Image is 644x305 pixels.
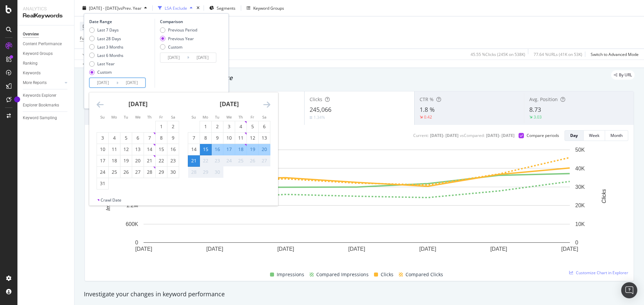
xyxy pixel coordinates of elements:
div: [DATE] - [DATE] [486,133,515,138]
div: 15 [156,146,167,153]
text: [DATE] [348,246,365,252]
span: Clicks [381,271,393,279]
span: 8.73 [529,105,541,113]
td: Choose Thursday, August 28, 2025 as your check-in date. It’s available. [144,166,156,178]
td: Not available. Thursday, September 25, 2025 [235,155,247,166]
div: Open Intercom Messenger [621,282,637,298]
div: Switch to Advanced Mode [591,51,639,57]
div: 19 [120,157,132,164]
div: Date Range [89,19,153,24]
div: 24 [97,169,108,175]
div: 1 [156,123,167,130]
small: Th [147,115,152,120]
div: Keyword Groups [23,50,53,57]
div: vs Compared : [460,133,485,138]
div: times [195,5,201,11]
div: 29 [200,169,211,175]
small: Mo [203,115,208,120]
text: 40K [575,165,585,171]
div: 18 [109,157,120,164]
td: Choose Tuesday, August 12, 2025 as your check-in date. It’s available. [120,144,132,155]
span: Clicks [310,96,322,102]
div: RealKeywords [23,12,69,20]
td: Choose Monday, September 8, 2025 as your check-in date. It’s available. [200,132,212,144]
div: 15 [200,146,211,153]
div: Keyword Sampling [23,115,57,122]
small: Tu [215,115,219,120]
small: Su [192,115,196,120]
div: 9 [212,135,223,141]
td: Choose Thursday, August 21, 2025 as your check-in date. It’s available. [144,155,156,166]
td: Choose Saturday, September 13, 2025 as your check-in date. It’s available. [259,132,270,144]
div: 26 [120,169,132,175]
div: 17 [97,157,108,164]
div: Keywords Explorer [23,92,56,99]
a: Ranking [23,60,69,67]
div: 77.64 % URLs ( 41K on 53K ) [534,51,582,57]
td: Choose Wednesday, September 10, 2025 as your check-in date. It’s available. [223,132,235,144]
td: Not available. Wednesday, September 24, 2025 [223,155,235,166]
div: Last 7 Days [97,27,119,33]
div: LSA Exclude [165,5,187,11]
button: Day [565,130,584,141]
svg: A chart. [90,146,623,263]
div: Custom [89,69,123,75]
div: 10 [223,135,235,141]
div: 4 [235,123,247,130]
td: Selected as start date. Monday, September 15, 2025 [200,144,212,155]
div: 20 [132,157,144,164]
div: Explorer Bookmarks [23,102,59,109]
td: Choose Wednesday, August 13, 2025 as your check-in date. It’s available. [132,144,144,155]
input: End Date [118,78,145,87]
td: Choose Sunday, August 24, 2025 as your check-in date. It’s available. [97,166,109,178]
div: 11 [235,135,247,141]
td: Choose Wednesday, August 6, 2025 as your check-in date. It’s available. [132,132,144,144]
div: 2 [167,123,179,130]
div: 3 [223,123,235,130]
div: Crawl Date [101,197,121,203]
a: Content Performance [23,41,69,48]
td: Choose Tuesday, August 19, 2025 as your check-in date. It’s available. [120,155,132,166]
div: 26 [247,157,258,164]
td: Choose Sunday, August 3, 2025 as your check-in date. It’s available. [97,132,109,144]
div: 14 [188,146,200,153]
td: Choose Saturday, September 6, 2025 as your check-in date. It’s available. [259,121,270,132]
span: Impressions [277,271,304,279]
td: Selected. Tuesday, September 16, 2025 [212,144,223,155]
span: CTR % [420,96,434,102]
span: [DATE] - [DATE] [89,5,118,11]
button: Month [605,130,628,141]
small: We [226,115,232,120]
div: [DATE] - [DATE] [430,133,459,138]
div: Comparison [160,19,218,24]
div: 25 [235,157,247,164]
div: 25 [109,169,120,175]
div: Tooltip anchor [14,96,20,102]
div: Custom [97,69,112,75]
div: More Reports [23,79,47,86]
small: Th [238,115,243,120]
div: 13 [132,146,144,153]
div: Content Performance [23,41,62,48]
td: Selected. Wednesday, September 17, 2025 [223,144,235,155]
div: 21 [144,157,155,164]
div: 12 [120,146,132,153]
text: 50K [575,147,585,153]
div: 8 [156,135,167,141]
div: Last Year [97,61,115,67]
div: 23 [212,157,223,164]
button: Segments [207,3,238,13]
td: Not available. Monday, September 22, 2025 [200,155,212,166]
td: Selected as end date. Sunday, September 21, 2025 [188,155,200,166]
span: Full URL [80,35,95,41]
td: Choose Sunday, August 10, 2025 as your check-in date. It’s available. [97,144,109,155]
div: Overview [23,31,39,38]
td: Choose Thursday, August 7, 2025 as your check-in date. It’s available. [144,132,156,144]
button: LSA Exclude [155,3,195,13]
td: Not available. Monday, September 29, 2025 [200,166,212,178]
text: Impressions [105,182,111,211]
small: Sa [262,115,266,120]
div: 22 [156,157,167,164]
text: 30K [575,184,585,190]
